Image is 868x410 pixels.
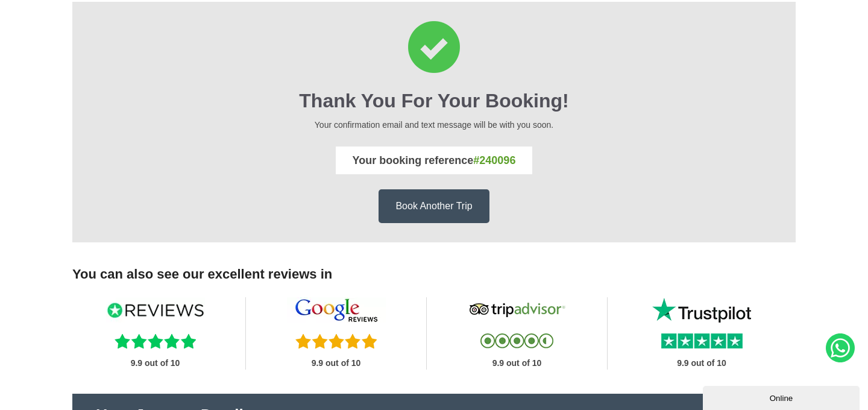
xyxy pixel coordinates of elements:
[89,90,779,112] h2: Thank You for your booking!
[89,118,779,131] p: Your confirmation email and text message will be with you soon.
[287,297,386,323] img: Google Reviews
[677,358,726,368] strong: 9.9 out of 10
[661,333,743,348] img: Trustpilot Reviews Stars
[72,266,796,282] h3: You can also see our excellent reviews in
[379,189,489,223] a: Book Another Trip
[492,358,542,368] strong: 9.9 out of 10
[295,333,377,348] img: Five Reviews Stars
[312,358,361,368] strong: 9.9 out of 10
[131,358,180,368] strong: 9.9 out of 10
[468,297,567,323] img: Tripadvisor Reviews
[473,154,515,166] span: #240096
[652,297,751,323] img: Trustpilot Reviews
[703,383,862,410] iframe: chat widget
[106,297,205,323] img: Reviews IO
[353,154,516,166] strong: Your booking reference
[115,333,196,348] img: Reviews.io Stars
[480,333,553,348] img: Tripadvisor Reviews Stars
[408,21,460,73] img: Thank You for your booking Icon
